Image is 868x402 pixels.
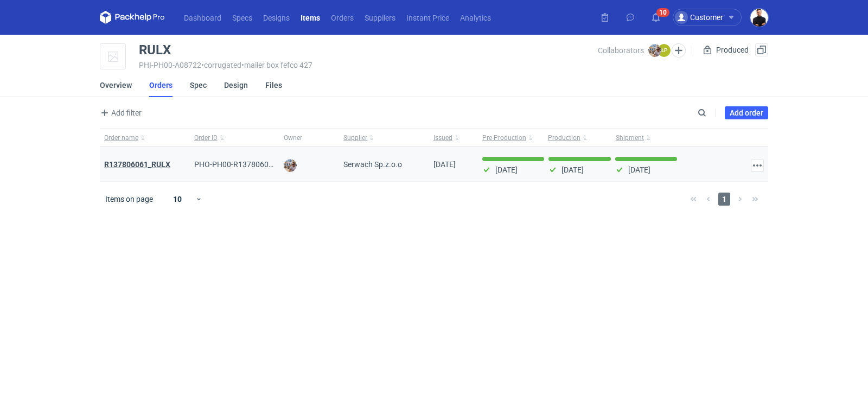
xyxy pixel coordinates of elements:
[433,160,456,169] span: 20/06/2025
[647,9,665,26] button: 10
[725,106,768,119] a: Add order
[673,9,750,26] button: Customer
[648,44,661,57] img: Michał Palasek
[149,73,173,97] a: Orders
[546,129,614,146] button: Production
[478,129,546,146] button: Pre-Production
[201,61,241,69] span: • corrugated
[98,106,142,119] span: Add filter
[105,194,153,205] span: Items on page
[614,129,681,146] button: Shipment
[190,129,280,146] button: Order ID
[139,43,171,56] div: RULX
[325,11,359,24] a: Orders
[359,11,401,24] a: Suppliers
[104,133,138,142] span: Order name
[672,43,686,58] button: Edit collaborators
[695,106,730,119] input: Search
[194,133,218,142] span: Order ID
[258,11,295,24] a: Designs
[718,193,730,206] span: 1
[429,129,478,146] button: Issued
[561,165,584,174] p: [DATE]
[139,61,598,69] div: PHI-PH00-A08722
[751,159,764,172] button: Actions
[343,133,367,142] span: Supplier
[628,165,650,174] p: [DATE]
[455,11,496,24] a: Analytics
[616,133,644,142] span: Shipment
[433,133,452,142] span: Issued
[160,192,195,207] div: 10
[98,106,142,119] button: Add filter
[100,129,190,146] button: Order name
[190,73,207,97] a: Spec
[339,129,429,146] button: Supplier
[339,147,429,182] div: Serwach Sp.z.o.o
[658,44,671,57] figcaption: ŁP
[284,133,302,142] span: Owner
[104,160,170,169] a: R137806061_RULX
[178,11,227,24] a: Dashboard
[495,165,518,174] p: [DATE]
[100,73,132,97] a: Overview
[265,73,282,97] a: Files
[241,61,312,69] span: • mailer box fefco 427
[227,11,258,24] a: Specs
[675,11,723,24] div: Customer
[194,160,299,169] span: PHO-PH00-R137806061_RULX
[548,133,580,142] span: Production
[284,159,297,172] img: Michał Palasek
[100,11,165,24] svg: Packhelp Pro
[224,73,248,97] a: Design
[755,43,768,56] button: Duplicate Item
[343,159,402,170] span: Serwach Sp.z.o.o
[401,11,455,24] a: Instant Price
[482,133,526,142] span: Pre-Production
[598,46,644,55] span: Collaborators
[295,11,325,24] a: Items
[701,43,751,56] div: Produced
[750,9,768,27] img: Tomasz Kubiak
